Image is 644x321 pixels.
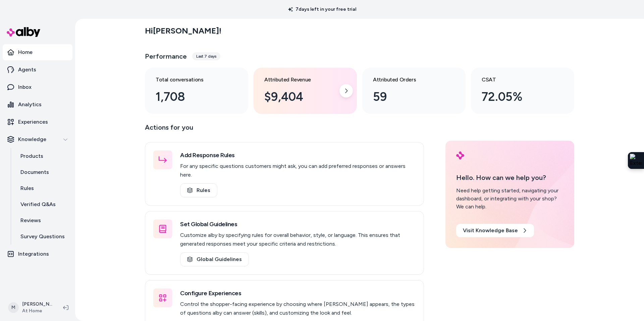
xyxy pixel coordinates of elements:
[3,44,72,60] a: Home
[18,66,36,74] p: Agents
[456,173,563,183] p: Hello. How can we help you?
[145,122,424,138] p: Actions for you
[145,26,221,36] h2: Hi [PERSON_NAME] !
[3,246,72,262] a: Integrations
[373,76,444,84] h3: Attributed Orders
[18,101,42,109] p: Analytics
[180,252,249,266] a: Global Guidelines
[471,68,574,114] a: CSAT 72.05%
[14,148,72,164] a: Products
[18,135,46,143] p: Knowledge
[180,183,217,197] a: Rules
[180,150,416,160] h3: Add Response Rules
[482,76,553,84] h3: CSAT
[630,154,642,167] img: Extension Icon
[20,152,43,160] p: Products
[145,52,187,61] h3: Performance
[22,308,52,314] span: At Home
[18,83,32,91] p: Inbox
[456,224,534,237] a: Visit Knowledge Base
[254,68,357,114] a: Attributed Revenue $9,404
[20,233,65,241] p: Survey Questions
[18,48,33,56] p: Home
[373,88,444,106] div: 59
[14,212,72,229] a: Reviews
[20,216,41,224] p: Reviews
[22,301,52,308] p: [PERSON_NAME]
[264,76,335,84] h3: Attributed Revenue
[20,200,56,208] p: Verified Q&As
[3,62,72,78] a: Agents
[456,187,563,211] div: Need help getting started, navigating your dashboard, or integrating with your shop? We can help.
[180,300,416,317] p: Control the shopper-facing experience by choosing where [PERSON_NAME] appears, the types of quest...
[14,164,72,180] a: Documents
[14,180,72,196] a: Rules
[156,76,227,84] h3: Total conversations
[4,297,58,318] button: M[PERSON_NAME]At Home
[7,27,40,37] img: alby Logo
[20,184,34,192] p: Rules
[180,288,416,298] h3: Configure Experiences
[362,68,466,114] a: Attributed Orders 59
[14,196,72,212] a: Verified Q&As
[14,229,72,245] a: Survey Questions
[3,131,72,147] button: Knowledge
[456,151,464,159] img: alby Logo
[145,68,248,114] a: Total conversations 1,708
[284,6,360,13] p: 7 days left in your free trial
[20,168,49,176] p: Documents
[3,114,72,130] a: Experiences
[180,231,416,248] p: Customize alby by specifying rules for overall behavior, style, or language. This ensures that ge...
[3,97,72,113] a: Analytics
[18,118,48,126] p: Experiences
[3,79,72,95] a: Inbox
[156,88,227,106] div: 1,708
[18,250,49,258] p: Integrations
[192,52,220,60] div: Last 7 days
[180,162,416,179] p: For any specific questions customers might ask, you can add preferred responses or answers here.
[482,88,553,106] div: 72.05%
[180,219,416,229] h3: Set Global Guidelines
[8,302,19,313] span: M
[264,88,335,106] div: $9,404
